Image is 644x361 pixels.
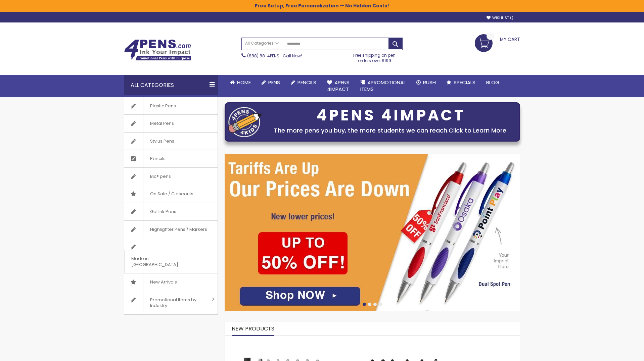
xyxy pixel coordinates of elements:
[225,154,520,311] img: /cheap-promotional-products.html
[228,107,262,137] img: four_pen_logo.png
[256,75,285,90] a: Pens
[143,221,214,238] span: Highlighter Pens / Markers
[481,75,505,90] a: Blog
[143,185,200,203] span: On Sale / Closeouts
[124,39,191,61] img: 4Pens Custom Pens and Promotional Products
[124,221,218,238] a: Highlighter Pens / Markers
[242,38,282,49] a: All Categories
[423,79,436,86] span: Rush
[124,168,218,185] a: Bic® pens
[124,75,218,95] div: All Categories
[411,75,441,90] a: Rush
[441,75,481,90] a: Specials
[454,79,475,86] span: Specials
[143,168,178,185] span: Bic® pens
[143,203,183,220] span: Gel Ink Pens
[247,53,302,59] span: - Call Now!
[355,75,411,97] a: 4PROMOTIONALITEMS
[225,339,342,345] a: The Barton Custom Pens Special Offer
[143,115,181,132] span: Metal Pens
[143,133,181,150] span: Stylus Pens
[486,79,499,86] span: Blog
[487,15,513,20] a: Wishlist
[124,150,218,167] a: Pencils
[327,79,350,93] span: 4Pens 4impact
[143,273,184,291] span: New Arrivals
[124,250,201,273] span: Made in [GEOGRAPHIC_DATA]
[247,53,279,59] a: (888) 88-4PENS
[124,115,218,132] a: Metal Pens
[268,79,280,86] span: Pens
[143,97,183,115] span: Plastic Pens
[124,238,218,273] a: Made in [GEOGRAPHIC_DATA]
[232,325,274,332] span: New Products
[124,133,218,150] a: Stylus Pens
[285,75,322,90] a: Pencils
[349,339,453,345] a: Custom Soft Touch Metal Pen - Stylus Top
[124,273,218,291] a: New Arrivals
[237,79,251,86] span: Home
[265,126,516,135] div: The more pens you buy, the more students we can reach.
[124,185,218,203] a: On Sale / Closeouts
[124,97,218,115] a: Plastic Pens
[225,75,256,90] a: Home
[245,41,279,46] span: All Categories
[347,50,403,63] div: Free shipping on pen orders over $199
[297,79,316,86] span: Pencils
[124,291,218,314] a: Promotional Items by Industry
[265,108,516,122] div: 4PENS 4IMPACT
[322,75,355,97] a: 4Pens4impact
[124,203,218,220] a: Gel Ink Pens
[449,126,508,135] a: Click to Learn More.
[143,150,172,167] span: Pencils
[360,79,406,93] span: 4PROMOTIONAL ITEMS
[143,291,210,314] span: Promotional Items by Industry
